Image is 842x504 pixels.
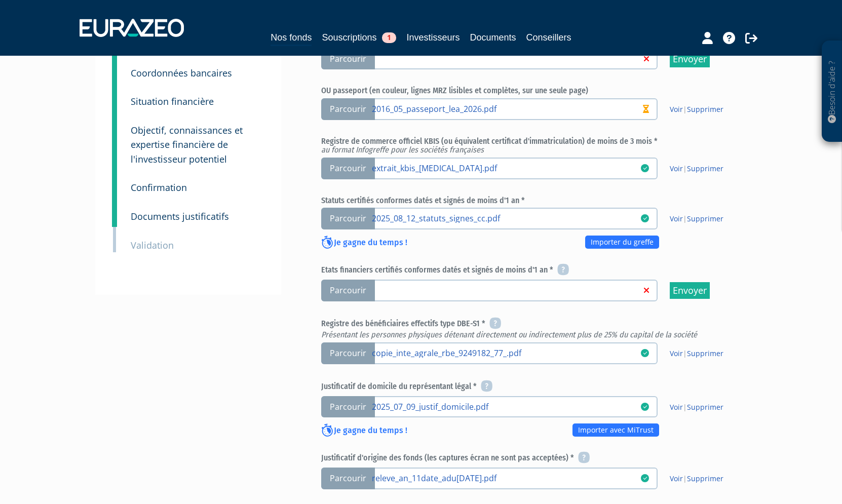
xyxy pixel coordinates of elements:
a: 5 [112,109,117,173]
a: 7 [112,196,117,227]
a: 4 [112,81,117,112]
span: Parcourir [321,158,375,179]
span: | [670,104,723,114]
h6: Justificatif d'origine des fonds (les captures écran ne sont pas acceptées) * [321,452,742,464]
i: 11/08/2025 15:55 [641,349,649,357]
span: 1 [382,32,396,43]
a: Voir [670,164,683,173]
span: | [670,348,723,359]
i: 11/08/2025 15:56 [641,403,649,411]
small: Validation [131,239,174,251]
a: Supprimer [687,104,723,114]
a: copie_inte_agrale_rbe_9249182_77_.pdf [372,347,641,358]
a: Voir [670,104,683,114]
a: 6 [112,167,117,198]
span: Parcourir [321,396,375,418]
input: Envoyer [670,51,710,67]
a: 2025_07_09_justif_domicile.pdf [372,401,641,411]
input: Envoyer [670,282,710,299]
small: Coordonnées bancaires [131,67,232,79]
a: Importer avec MiTrust [572,423,659,437]
a: Supprimer [687,214,723,223]
a: Importer du greffe [585,236,659,249]
i: 25/09/2025 09:53 [641,474,649,482]
small: Situation financière [131,95,214,107]
h6: Registre des bénéficiaires effectifs type DBE-S1 * [321,318,742,339]
em: Présentant les personnes physiques détenant directement ou indirectement plus de 25% du capital d... [321,330,697,339]
a: Supprimer [687,474,723,483]
h6: Statuts certifiés conformes datés et signés de moins d'1 an * [321,196,742,205]
a: 3 [112,52,117,84]
small: Objectif, connaissances et expertise financière de l'investisseur potentiel [131,124,243,165]
span: | [670,164,723,174]
a: Supprimer [687,164,723,173]
a: Investisseurs [406,30,460,45]
a: extrait_kbis_[MEDICAL_DATA].pdf [372,163,641,173]
a: releve_an_11date_adu[DATE].pdf [372,473,641,483]
small: Documents justificatifs [131,210,229,222]
p: Besoin d'aide ? [826,46,838,137]
em: au format Infogreffe pour les sociétés françaises [321,145,484,154]
a: 2025_08_12_statuts_signes_cc.pdf [372,213,641,223]
h6: OU passeport (en couleur, lignes MRZ lisibles et complètes, sur une seule page) [321,86,742,95]
a: Conseillers [526,30,571,45]
span: | [670,214,723,224]
a: Voir [670,402,683,412]
img: 1732889491-logotype_eurazeo_blanc_rvb.png [80,19,184,37]
h6: Registre de commerce officiel KBIS (ou équivalent certificat d'immatriculation) de moins de 3 mois * [321,137,742,154]
span: | [670,474,723,484]
a: Voir [670,214,683,223]
span: Parcourir [321,98,375,120]
a: Documents [470,30,516,45]
a: Nos fonds [271,30,312,46]
span: Parcourir [321,342,375,364]
a: Supprimer [687,402,723,412]
a: Voir [670,474,683,483]
i: 11/08/2025 16:01 [641,214,649,222]
p: Je gagne du temps ! [321,237,407,250]
a: Voir [670,348,683,358]
span: Parcourir [321,468,375,489]
a: Souscriptions1 [322,30,396,45]
h6: Justificatif de domicile du représentant légal * [321,381,742,393]
span: Parcourir [321,48,375,70]
span: Parcourir [321,280,375,301]
i: 23/09/2025 18:19 [641,164,649,172]
p: Je gagne du temps ! [321,424,407,438]
a: Supprimer [687,348,723,358]
span: Parcourir [321,208,375,229]
small: Confirmation [131,181,187,193]
a: 2016_05_passeport_lea_2026.pdf [372,103,641,113]
span: | [670,402,723,412]
h6: Etats financiers certifiés conformes datés et signés de moins d'1 an * [321,264,742,277]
